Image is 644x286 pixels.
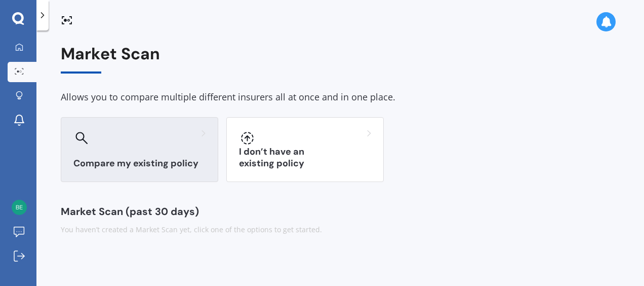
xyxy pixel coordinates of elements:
div: You haven’t created a Market Scan yet, click one of the options to get started. [61,225,620,235]
img: 7dc56e556e0a2839f14d4b0a06e09255 [12,200,27,215]
div: Market Scan (past 30 days) [61,206,620,217]
h3: Compare my existing policy [73,158,206,169]
div: Allows you to compare multiple different insurers all at once and in one place. [61,90,620,105]
h3: I don’t have an existing policy [239,146,371,169]
div: Market Scan [61,45,620,74]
